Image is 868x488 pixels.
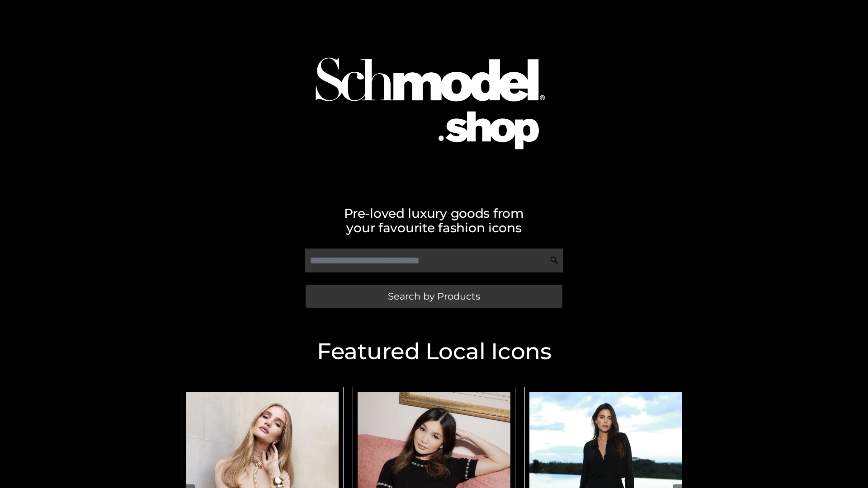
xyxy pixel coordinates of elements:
span: Search by Products [388,291,480,301]
h2: Pre-loved luxury goods from your favourite fashion icons [176,206,692,235]
a: Search by Products [306,285,562,308]
img: Search Icon [550,256,559,265]
h2: Featured Local Icons​ [176,340,692,363]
